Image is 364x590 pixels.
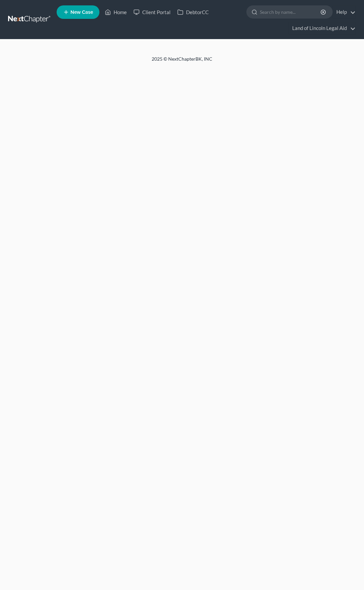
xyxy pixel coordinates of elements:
[70,10,93,15] span: New Case
[289,22,356,34] a: Land of Lincoln Legal Aid
[260,6,322,18] input: Search by name...
[333,6,356,18] a: Help
[174,6,212,18] a: DebtorCC
[130,6,174,18] a: Client Portal
[101,6,130,18] a: Home
[20,56,344,68] div: 2025 © NextChapterBK, INC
